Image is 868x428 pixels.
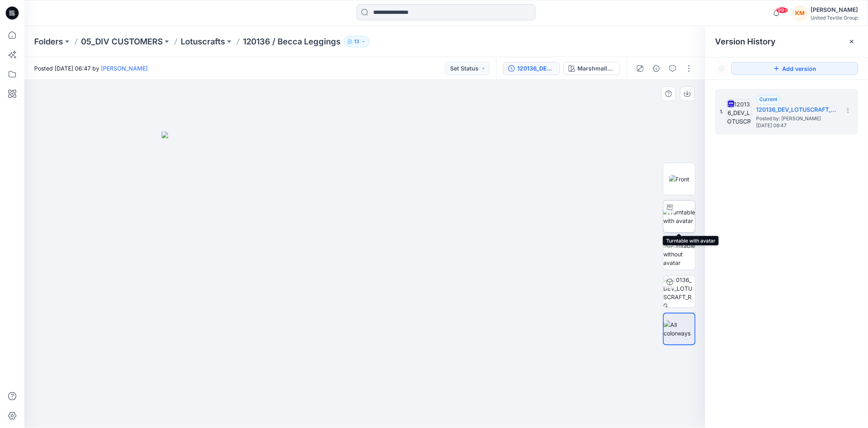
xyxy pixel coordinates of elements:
[756,105,837,115] h5: 120136_DEV_LOTUSCRAFT_RG
[848,38,855,45] button: Close
[793,6,807,20] div: KM
[663,208,695,225] img: Turntable with avatar
[663,276,695,307] img: 120136_DEV_LOTUSCRAFT_RG Marshmallow 11-4300 TCX
[162,132,568,428] img: eyJhbGciOiJIUzI1NiIsImtpZCI6IjAiLCJzbHQiOiJzZXMiLCJ0eXAiOiJKV1QifQ.eyJkYXRhIjp7InR5cGUiOiJzdG9yYW...
[669,175,689,183] img: Front
[731,62,858,75] button: Add version
[727,99,751,124] img: 120136_DEV_LOTUSCRAFT_RG
[81,36,163,47] a: 05_DIV CUSTOMERS
[776,7,788,13] span: 99+
[811,5,858,15] div: [PERSON_NAME]
[650,62,663,75] button: Details
[181,36,225,47] a: Lotuscrafts
[34,64,148,73] span: Posted [DATE] 06:47 by
[720,108,724,115] span: 1.
[715,62,728,75] button: Show Hidden Versions
[756,115,837,123] span: Posted by: Sara Koustrup
[664,320,695,338] img: All colorways
[503,62,560,75] button: 120136_DEV_LOTUSCRAFT_RG
[101,65,148,72] a: [PERSON_NAME]
[715,37,776,46] span: Version History
[811,15,858,21] div: United Textile Group
[344,36,370,47] button: 13
[663,241,695,267] img: Turntable without avatar
[759,96,777,102] span: Current
[34,36,63,47] a: Folders
[354,37,359,46] p: 13
[517,64,555,73] div: 120136_DEV_LOTUSCRAFT_RG
[243,36,341,47] p: 120136 / Becca Leggings
[563,62,620,75] button: Marshmallow 11-4300 TCX
[577,64,615,73] div: Marshmallow 11-4300 TCX
[756,123,837,128] span: [DATE] 06:47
